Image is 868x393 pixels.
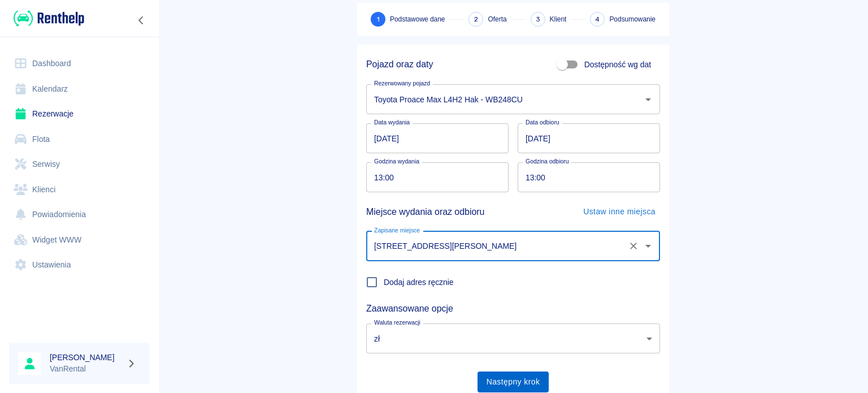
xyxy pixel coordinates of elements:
[50,352,122,363] h6: [PERSON_NAME]
[550,14,567,24] span: Klient
[9,51,150,76] a: Dashboard
[9,101,150,127] a: Rezerwacje
[536,14,540,25] span: 3
[374,118,410,127] label: Data wydania
[9,202,150,227] a: Powiadomienia
[626,238,641,254] button: Wyczyść
[518,123,660,153] input: DD.MM.YYYY
[609,14,656,24] span: Podsumowanie
[14,9,84,28] img: Renthelp logo
[526,157,569,166] label: Godzina odbioru
[9,177,150,202] a: Klienci
[374,79,430,88] label: Rezerwowany pojazd
[384,277,454,288] span: Dodaj adres ręcznie
[366,323,660,353] div: zł
[50,363,122,375] p: VanRental
[366,303,660,314] h5: Zaawansowane opcje
[377,14,380,25] span: 1
[595,14,600,25] span: 4
[374,226,420,235] label: Zapisane miejsce
[474,14,478,25] span: 2
[9,152,150,177] a: Serwisy
[366,59,433,70] h5: Pojazd oraz daty
[9,76,150,102] a: Kalendarz
[518,162,652,192] input: hh:mm
[579,201,660,222] button: Ustaw inne miejsca
[133,13,150,28] button: Zwiń nawigację
[366,123,509,153] input: DD.MM.YYYY
[640,238,656,254] button: Otwórz
[488,14,506,24] span: Oferta
[9,252,150,278] a: Ustawienia
[526,118,559,127] label: Data odbioru
[374,157,419,166] label: Godzina wydania
[390,14,445,24] span: Podstawowe dane
[9,227,150,253] a: Widget WWW
[9,127,150,152] a: Flota
[366,202,484,222] h5: Miejsce wydania oraz odbioru
[374,318,420,327] label: Waluta rezerwacji
[366,162,501,192] input: hh:mm
[478,372,549,392] button: Następny krok
[584,59,651,71] span: Dostępność wg dat
[640,92,656,107] button: Otwórz
[9,9,84,28] a: Renthelp logo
